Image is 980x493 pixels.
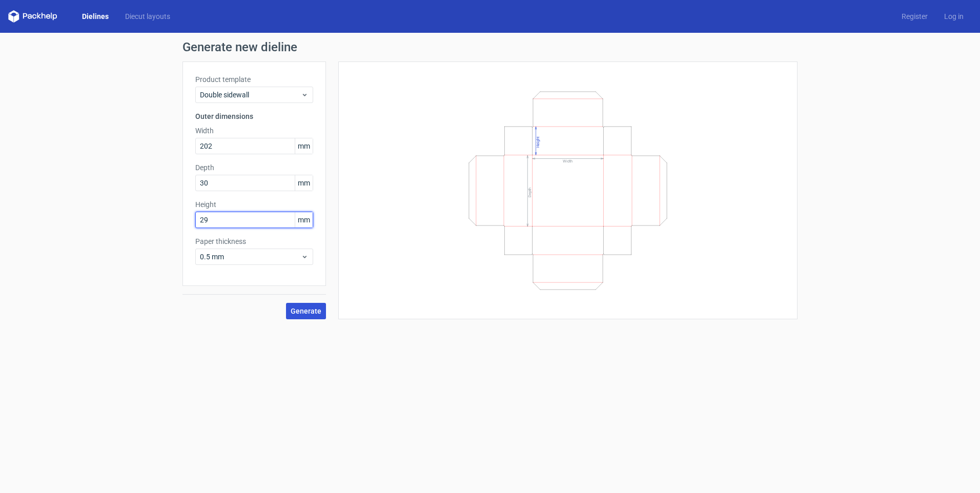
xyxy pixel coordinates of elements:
[295,175,313,191] span: mm
[195,74,313,85] label: Product template
[117,11,178,22] a: Diecut layouts
[563,159,573,163] text: Width
[936,11,972,22] a: Log in
[195,162,313,173] label: Depth
[286,303,326,319] button: Generate
[295,138,313,154] span: mm
[295,212,313,228] span: mm
[291,307,321,315] span: Generate
[195,199,313,210] label: Height
[195,236,313,246] label: Paper thickness
[182,41,798,53] h1: Generate new dieline
[195,126,313,136] label: Width
[893,11,936,22] a: Register
[527,187,532,197] text: Depth
[195,111,313,121] h3: Outer dimensions
[536,136,540,148] text: Height
[200,90,301,100] span: Double sidewall
[200,252,301,262] span: 0.5 mm
[74,11,117,22] a: Dielines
